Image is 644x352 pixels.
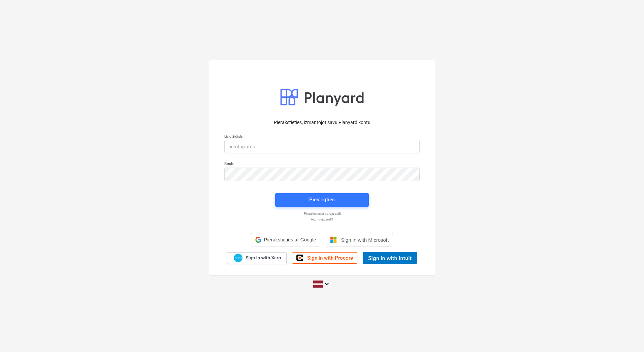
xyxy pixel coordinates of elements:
img: Xero logo [234,254,243,263]
p: Lietotājvārds [224,134,420,140]
div: Pieslēgties [309,195,335,204]
span: Pierakstieties ar Google [264,237,316,242]
a: Sign in with Xero [227,252,287,264]
span: Sign in with Microsoft [341,237,389,243]
p: Parole [224,162,420,167]
a: Sign in with Procore [292,252,357,264]
span: Sign in with Procore [307,255,353,261]
img: Microsoft logo [330,236,337,243]
i: keyboard_arrow_down [323,280,331,288]
div: Pierakstieties ar Google [251,233,321,246]
a: Aizmirsi paroli? [221,217,423,222]
input: Lietotājvārds [224,140,420,153]
button: Pieslēgties [275,193,369,207]
p: Pierakstieties, izmantojot savu Planyard kontu [224,119,420,126]
a: Piesakieties ar burvju saiti [221,211,423,216]
span: Sign in with Xero [246,255,281,261]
